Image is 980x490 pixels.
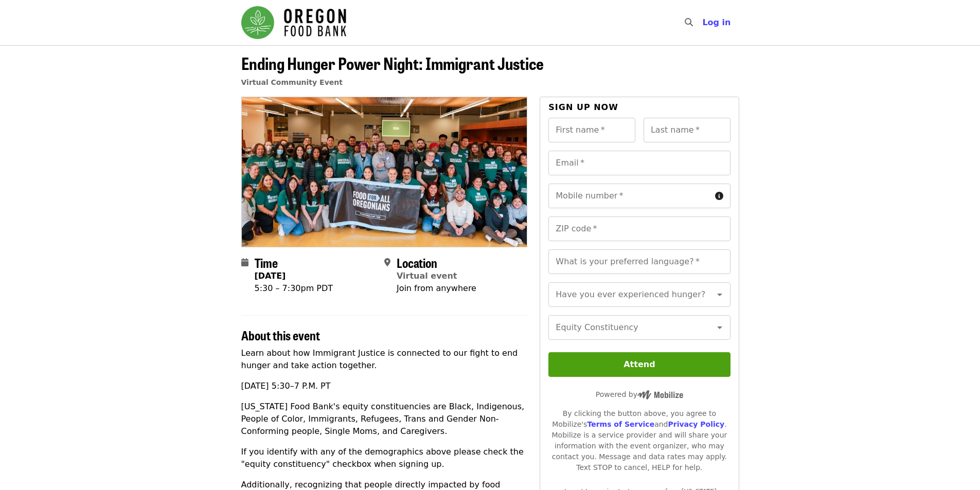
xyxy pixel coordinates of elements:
input: Mobile number [548,184,710,208]
input: First name [548,118,635,142]
input: ZIP code [548,216,730,241]
p: If you identify with any of the demographics above please check the "equity constituency" checkbo... [241,446,528,470]
a: Virtual event [397,271,457,281]
span: Powered by [596,390,683,398]
input: Email [548,151,730,175]
a: Virtual Community Event [241,78,343,86]
span: Sign up now [548,102,618,112]
img: Oregon Food Bank - Home [241,6,346,39]
img: Ending Hunger Power Night: Immigrant Justice organized by Oregon Food Bank [242,97,527,246]
img: Powered by Mobilize [637,390,683,400]
button: Open [712,320,727,335]
strong: [DATE] [255,271,286,281]
span: Join from anywhere [397,283,476,293]
i: circle-info icon [715,191,723,201]
div: By clicking the button above, you agree to Mobilize's and . Mobilize is a service provider and wi... [548,408,730,473]
p: [US_STATE] Food Bank's equity constituencies are Black, Indigenous, People of Color, Immigrants, ... [241,401,528,438]
span: Log in [702,17,730,27]
p: Learn about how Immigrant Justice is connected to our fight to end hunger and take action together. [241,347,528,372]
button: Open [712,287,727,302]
span: About this event [241,326,320,344]
input: Last name [644,118,730,142]
span: Location [397,253,437,271]
span: Ending Hunger Power Night: Immigrant Justice [241,51,544,75]
input: What is your preferred language? [548,249,730,274]
button: Attend [548,352,730,377]
button: Log in [694,12,739,33]
a: Privacy Policy [668,420,724,428]
i: search icon [685,17,693,27]
input: Search [699,10,707,35]
span: Time [255,253,278,271]
a: Terms of Service [587,420,654,428]
i: map-marker-alt icon [384,258,390,267]
div: 5:30 – 7:30pm PDT [255,282,333,295]
p: [DATE] 5:30–7 P.M. PT [241,380,528,392]
i: calendar icon [241,258,248,267]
